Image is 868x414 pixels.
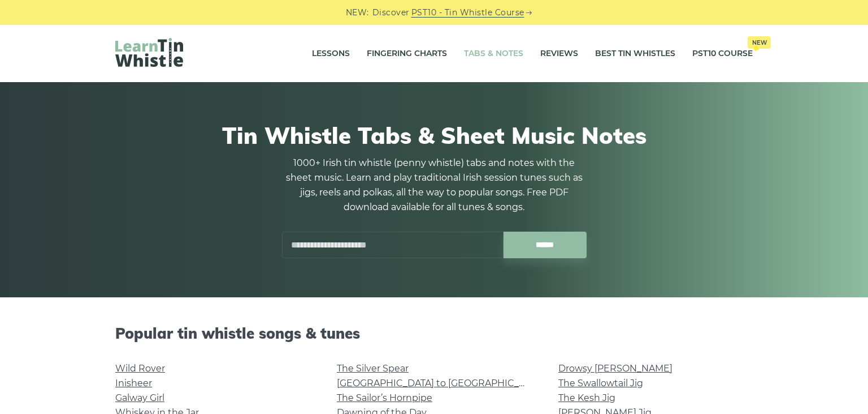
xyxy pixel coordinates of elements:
[115,325,753,342] h2: Popular tin whistle songs & tunes
[464,40,523,68] a: Tabs & Notes
[558,378,643,389] a: The Swallowtail Jig
[281,156,587,215] p: 1000+ Irish tin whistle (penny whistle) tabs and notes with the sheet music. Learn and play tradi...
[748,36,771,49] span: New
[692,40,753,68] a: PST10 CourseNew
[540,40,578,68] a: Reviews
[115,122,753,149] h1: Tin Whistle Tabs & Sheet Music Notes
[337,378,545,389] a: [GEOGRAPHIC_DATA] to [GEOGRAPHIC_DATA]
[337,392,432,403] a: The Sailor’s Hornpipe
[558,392,615,403] a: The Kesh Jig
[337,363,409,374] a: The Silver Spear
[115,363,165,374] a: Wild Rover
[595,40,675,68] a: Best Tin Whistles
[558,363,672,374] a: Drowsy [PERSON_NAME]
[312,40,350,68] a: Lessons
[367,40,447,68] a: Fingering Charts
[115,378,152,389] a: Inisheer
[115,38,183,67] img: LearnTinWhistle.com
[115,392,164,403] a: Galway Girl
